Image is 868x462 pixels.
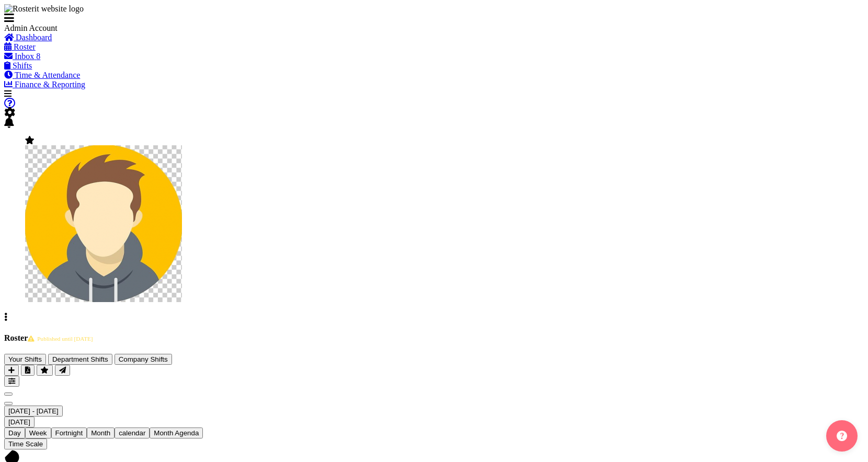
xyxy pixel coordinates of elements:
[4,365,19,376] button: Add a new shift
[4,24,161,33] div: Admin Account
[119,429,145,437] span: calendar
[4,392,13,396] button: Previous
[4,42,36,51] a: Roster
[55,429,83,437] span: Fortnight
[25,145,182,302] img: admin-rosteritf9cbda91fdf824d97c9d6345b1f660ea.png
[15,71,81,79] span: Time & Attendance
[119,355,168,363] span: Company Shifts
[4,333,864,343] h4: Roster
[150,428,203,438] button: Month Agenda
[8,440,43,448] span: Time Scale
[51,428,87,438] button: Fortnight
[91,429,110,437] span: Month
[25,428,51,438] button: Timeline Week
[4,354,46,365] button: Your Shifts
[48,354,112,365] button: Department Shifts
[115,354,172,365] button: Company Shifts
[4,417,35,428] button: Today
[4,33,52,42] a: Dashboard
[837,431,847,441] img: help-xxl-2.png
[4,438,47,449] button: Time Scale
[4,80,85,89] a: Finance & Reporting
[15,80,85,89] span: Finance & Reporting
[115,428,150,438] button: Month
[14,42,36,51] span: Roster
[8,355,42,363] span: Your Shifts
[4,428,25,438] button: Timeline Day
[4,406,864,417] div: Sep 29 - Oct 05, 2025
[4,4,84,14] img: Rosterit website logo
[15,52,34,61] span: Inbox
[36,52,40,61] span: 8
[28,336,93,342] span: Published until [DATE]
[87,428,115,438] button: Timeline Month
[16,33,52,42] span: Dashboard
[4,402,13,405] button: Next
[4,61,32,70] a: Shifts
[21,365,35,376] button: Download a PDF of the roster according to the set date range.
[4,387,864,396] div: previous period
[52,355,108,363] span: Department Shifts
[29,429,47,437] span: Week
[4,52,40,61] a: Inbox 8
[55,365,70,376] button: Send a list of all shifts for the selected filtered period to all rostered employees.
[8,407,59,415] span: [DATE] - [DATE]
[13,61,32,70] span: Shifts
[8,418,30,426] span: [DATE]
[4,406,63,417] button: October 2025
[8,429,21,437] span: Day
[4,71,80,79] a: Time & Attendance
[4,376,19,387] button: Filter Shifts
[154,429,199,437] span: Month Agenda
[4,396,864,406] div: next period
[37,365,53,376] button: Highlight an important date within the roster.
